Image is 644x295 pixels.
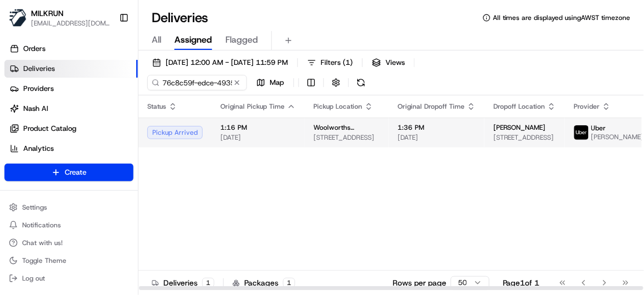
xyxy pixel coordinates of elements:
button: Notifications [4,217,133,233]
span: Original Dropoff Time [398,102,465,111]
button: Log out [4,271,133,286]
span: 1:36 PM [398,123,476,132]
span: Status [147,102,166,111]
span: Dropoff Location [493,102,545,111]
button: [EMAIL_ADDRESS][DOMAIN_NAME] [31,19,110,28]
button: Map [251,75,289,90]
div: 1 [283,278,295,288]
span: Views [385,58,405,68]
span: Chat with us! [22,238,63,247]
img: uber-new-logo.jpeg [574,125,589,140]
div: 1 [202,278,214,288]
a: Providers [4,80,138,98]
a: Product Catalog [4,120,138,138]
span: [STREET_ADDRESS] [313,133,380,142]
span: [DATE] [220,133,296,142]
span: [PERSON_NAME] [493,123,546,132]
div: Packages [233,277,295,288]
span: Uber [591,124,606,133]
a: Deliveries [4,60,138,78]
img: MILKRUN [9,9,27,27]
span: [STREET_ADDRESS] [493,133,556,142]
button: [DATE] 12:00 AM - [DATE] 11:59 PM [147,55,293,70]
a: Nash AI [4,100,138,118]
h1: Deliveries [152,9,208,27]
span: Pickup Location [313,102,362,111]
span: Toggle Theme [22,256,66,265]
p: Rows per page [393,277,446,288]
button: Views [367,55,410,70]
a: Analytics [4,140,138,157]
button: Chat with us! [4,235,133,251]
span: Original Pickup Time [220,102,285,111]
span: Notifications [22,221,61,230]
a: Orders [4,40,138,58]
span: 1:16 PM [220,123,296,132]
input: Type to search [147,75,247,90]
button: Settings [4,200,133,215]
span: Analytics [23,144,54,154]
span: Orders [23,44,45,54]
span: Woolworths Supermarket NZ - [GEOGRAPHIC_DATA] [313,123,380,132]
span: Deliveries [23,64,55,74]
span: Log out [22,274,45,283]
span: [DATE] [398,133,476,142]
button: Create [4,164,133,181]
span: [DATE] 12:00 AM - [DATE] 11:59 PM [166,58,288,68]
div: Deliveries [152,277,214,288]
span: Nash AI [23,104,48,114]
span: Flagged [225,33,258,47]
button: MILKRUN [31,8,64,19]
span: All [152,33,161,47]
button: Toggle Theme [4,253,133,268]
span: ( 1 ) [343,58,353,68]
button: Refresh [353,75,369,90]
span: Settings [22,203,47,212]
button: Filters(1) [302,55,358,70]
div: Page 1 of 1 [503,277,540,288]
span: Product Catalog [23,124,76,134]
span: Filters [321,58,353,68]
span: Provider [574,102,600,111]
span: All times are displayed using AWST timezone [493,13,631,22]
span: [PERSON_NAME] [591,133,644,141]
button: MILKRUNMILKRUN[EMAIL_ADDRESS][DOMAIN_NAME] [4,4,115,31]
span: Assigned [174,33,212,47]
span: Providers [23,84,54,94]
span: Create [65,167,86,177]
span: Map [270,78,284,88]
